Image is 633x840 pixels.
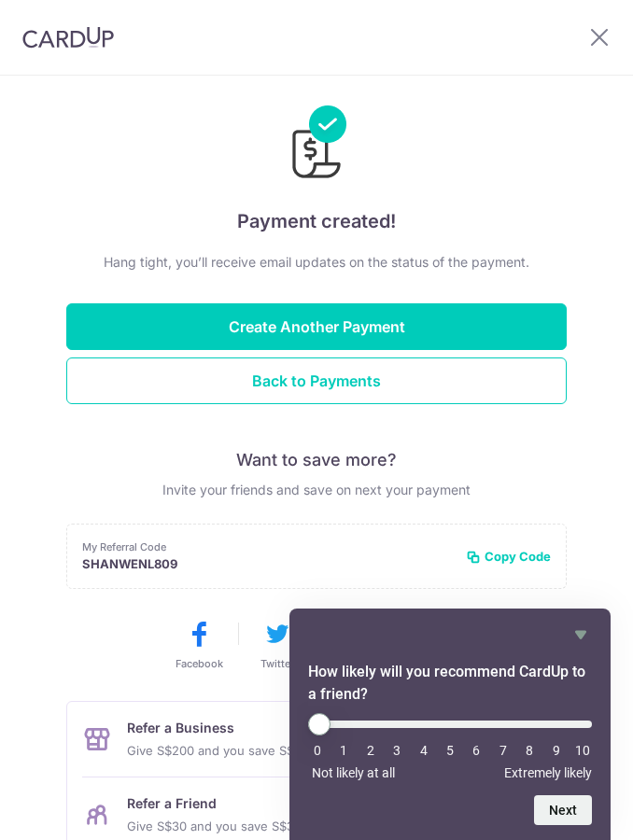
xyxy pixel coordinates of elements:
span: Extremely likely [504,765,592,780]
button: Back to Payments [66,357,567,404]
button: Next question [534,795,592,825]
li: 10 [573,743,592,758]
p: My Referral Code [82,539,451,554]
li: 5 [441,743,459,758]
button: Hide survey [570,623,592,646]
span: Twitter [260,656,294,671]
li: 4 [415,743,433,758]
div: How likely will you recommend CardUp to a friend? Select an option from 0 to 10, with 0 being Not... [308,623,592,825]
p: Give S$30 and you save S$30 [127,815,302,837]
h4: Payment created! [66,206,567,236]
p: SHANWENL809 [82,554,451,573]
p: Refer a Friend [127,792,302,815]
button: Facebook [169,619,229,671]
img: Payments [287,105,346,184]
li: 9 [547,743,566,758]
li: 2 [361,743,380,758]
div: How likely will you recommend CardUp to a friend? Select an option from 0 to 10, with 0 being Not... [308,713,592,780]
p: Want to save more? [66,449,567,471]
button: Copy Code [466,547,551,566]
button: Create Another Payment [66,303,567,350]
li: 8 [520,743,539,758]
p: Hang tight, you’ll receive email updates on the status of the payment. [66,251,567,273]
li: 7 [494,743,513,758]
button: Twitter [247,619,307,671]
li: 6 [467,743,485,758]
p: Give S$200 and you save S$200 [127,739,316,762]
li: 3 [387,743,406,758]
span: Facebook [176,656,223,671]
img: CardUp [22,26,114,49]
li: 1 [334,743,353,758]
h2: How likely will you recommend CardUp to a friend? Select an option from 0 to 10, with 0 being Not... [308,661,592,706]
li: 0 [308,743,327,758]
span: Not likely at all [312,765,395,780]
p: Refer a Business [127,717,316,739]
p: Invite your friends and save on next your payment [66,479,567,501]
